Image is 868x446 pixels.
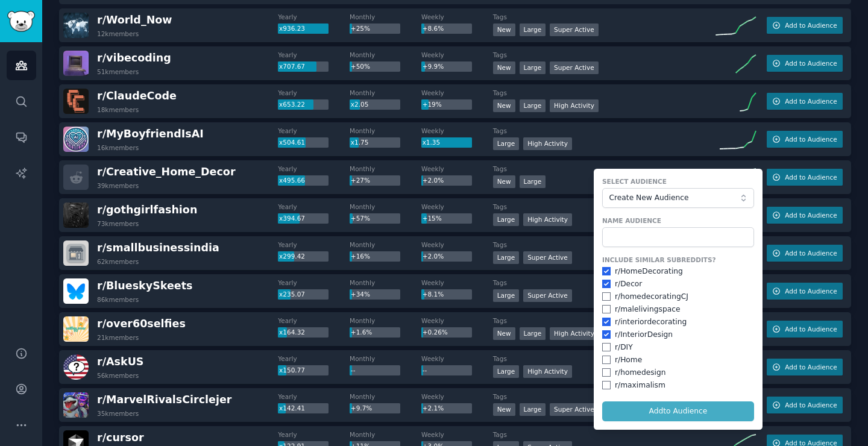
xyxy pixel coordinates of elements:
span: +50% [351,63,370,70]
div: New [493,61,515,74]
span: Add to Audience [785,401,837,409]
div: New [493,403,515,416]
div: High Activity [550,99,599,112]
div: r/ Home [615,355,642,366]
div: r/ homedecoratingCJ [615,292,688,303]
div: Large [493,137,520,150]
dt: Weekly [421,278,493,287]
img: BlueskySkeets [63,278,89,304]
dt: Weekly [421,392,493,401]
span: Add to Audience [785,287,837,295]
span: Add to Audience [785,59,837,68]
dt: Monthly [350,278,421,287]
div: r/ HomeDecorating [615,266,683,277]
dt: Weekly [421,203,493,211]
dt: Monthly [350,13,421,21]
span: x707.67 [279,63,305,70]
span: Create New Audience [609,193,741,204]
label: Name Audience [602,216,754,225]
div: Large [520,403,546,416]
div: 18k members [97,105,139,114]
dt: Monthly [350,51,421,59]
span: x1.35 [423,139,441,146]
span: Add to Audience [785,21,837,30]
button: Add to Audience [767,93,843,110]
span: x936.23 [279,25,305,32]
div: High Activity [523,365,572,378]
div: r/ interiordecorating [615,317,687,328]
span: x1.75 [351,139,369,146]
dt: Tags [493,89,708,97]
dt: Yearly [278,89,350,97]
span: Add to Audience [785,173,837,181]
img: ClaudeCode [63,89,89,114]
span: Add to Audience [785,363,837,371]
div: New [493,327,515,340]
button: Add to Audience [767,55,843,72]
div: 39k members [97,181,139,190]
span: +2.1% [423,404,444,412]
dt: Yearly [278,13,350,21]
div: 86k members [97,295,139,304]
span: -- [351,366,356,374]
span: x504.61 [279,139,305,146]
img: World_Now [63,13,89,38]
button: Add to Audience [767,169,843,186]
dt: Weekly [421,240,493,249]
span: +57% [351,215,370,222]
dt: Weekly [421,89,493,97]
span: +8.6% [423,25,444,32]
dt: Yearly [278,51,350,59]
span: +0.26% [423,328,448,336]
span: x653.22 [279,101,305,108]
span: r/ MarvelRivalsCirclejer [97,394,231,406]
div: Large [520,61,546,74]
div: Large [520,99,546,112]
span: r/ cursor [97,432,144,444]
span: +34% [351,291,370,298]
dt: Yearly [278,354,350,363]
dt: Weekly [421,51,493,59]
dt: Monthly [350,203,421,211]
div: High Activity [550,327,599,340]
img: gothgirlfashion [63,203,89,228]
div: 12k members [97,30,139,38]
dt: Weekly [421,127,493,135]
div: Large [520,175,546,188]
div: Large [493,213,520,226]
span: r/ over60selfies [97,318,186,330]
label: Select Audience [602,177,754,186]
span: -- [423,366,427,374]
dt: Yearly [278,392,350,401]
div: Super Active [550,24,599,36]
img: MyBoyfriendIsAI [63,127,89,152]
div: 56k members [97,371,139,380]
img: GummySearch logo [7,11,35,32]
dt: Monthly [350,354,421,363]
span: r/ MyBoyfriendIsAI [97,128,204,140]
dt: Yearly [278,203,350,211]
span: r/ vibecoding [97,52,171,64]
span: Add to Audience [785,249,837,257]
dt: Tags [493,430,708,439]
button: Add to Audience [767,397,843,413]
span: x142.41 [279,404,305,412]
span: r/ World_Now [97,14,172,26]
span: +9.7% [351,404,372,412]
div: Super Active [550,61,599,74]
div: r/ homedesign [615,368,666,378]
dt: Monthly [350,316,421,325]
dt: Weekly [421,165,493,173]
span: x394.67 [279,215,305,222]
div: High Activity [523,213,572,226]
dt: Tags [493,165,708,173]
span: +27% [351,177,370,184]
div: 62k members [97,257,139,266]
dt: Weekly [421,13,493,21]
button: Add to Audience [767,359,843,375]
dt: Yearly [278,430,350,439]
img: MarvelRivalsCirclejer [63,392,89,418]
dt: Tags [493,392,708,401]
span: +15% [423,215,442,222]
button: Add to Audience [767,283,843,300]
